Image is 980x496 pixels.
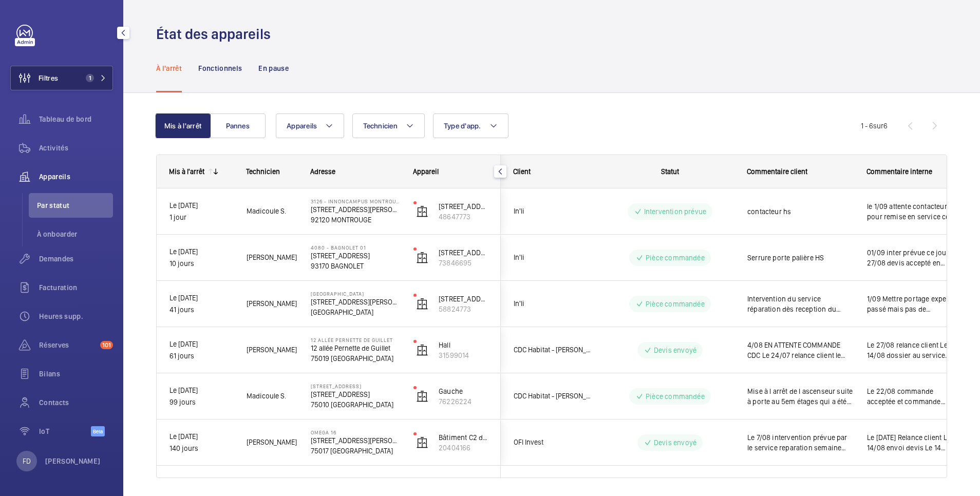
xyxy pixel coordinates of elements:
[39,397,113,408] span: Contacts
[311,383,400,389] p: [STREET_ADDRESS]
[100,341,113,349] span: 101
[86,74,94,82] span: 1
[747,253,854,263] span: Serrure porte palière HS
[169,431,233,443] p: Le [DATE]
[39,369,113,379] span: Bilans
[246,167,280,176] span: Technicien
[39,311,113,321] span: Heures supp.
[39,114,113,124] span: Tableau de bord
[169,304,233,316] p: 41 jours
[91,426,105,436] span: Beta
[747,206,854,217] span: contacteur hs
[311,446,400,456] p: 75017 [GEOGRAPHIC_DATA]
[439,396,488,407] p: 76226224
[169,350,233,362] p: 61 jours
[514,390,593,402] span: CDC Habitat - [PERSON_NAME]
[169,443,233,454] p: 140 jours
[444,122,481,130] span: Type d'app.
[654,345,696,355] p: Devis envoyé
[311,337,400,343] p: 12 allée Pernette de Guillet
[169,246,233,258] p: Le [DATE]
[39,143,113,153] span: Activités
[661,167,679,176] span: Statut
[514,436,593,448] span: OFI Invest
[198,63,242,73] p: Fonctionnels
[37,200,113,211] span: Par statut
[439,258,488,268] p: 73846695
[747,167,807,176] span: Commentaire client
[654,437,696,448] p: Devis envoyé
[311,297,400,307] p: [STREET_ADDRESS][PERSON_NAME]
[439,212,488,222] p: 48647773
[416,205,428,218] img: elevator.svg
[439,350,488,360] p: 31599014
[169,385,233,396] p: Le [DATE]
[646,299,705,309] p: Pièce commandée
[413,167,488,176] div: Appareil
[247,344,297,356] span: [PERSON_NAME]
[45,456,101,466] p: [PERSON_NAME]
[169,396,233,408] p: 99 jours
[39,171,113,182] span: Appareils
[311,307,400,317] p: [GEOGRAPHIC_DATA]
[867,201,961,222] span: le 1/09 attente contacteur pour remise en service ce jour si possible
[416,344,428,356] img: elevator.svg
[747,386,854,407] span: Mise à l arrêt de l ascenseur suite à porte au 5em étages qui a été forcée Devis envoyé
[287,122,317,130] span: Appareils
[873,122,883,130] span: sur
[169,167,204,176] div: Mis à l'arrêt
[169,200,233,212] p: Le [DATE]
[644,206,706,217] p: Intervention prévue
[867,294,961,314] span: 1/09 Mettre portage expert passé mais pas de possibilité de réparer en attendant le matériel 27/0...
[514,298,593,310] span: In'li
[23,456,31,466] p: FD
[439,247,488,258] p: [STREET_ADDRESS]
[311,251,400,261] p: [STREET_ADDRESS]
[39,254,113,264] span: Demandes
[169,292,233,304] p: Le [DATE]
[439,340,488,350] p: Hall
[37,229,113,239] span: À onboarder
[39,73,58,83] span: Filtres
[311,353,400,364] p: 75019 [GEOGRAPHIC_DATA]
[646,391,705,402] p: Pièce commandée
[867,340,961,360] span: Le 27/08 relance client Le 14/08 dossier au service sinistre Le 7/08 relance client Le 24/07 rela...
[416,252,428,264] img: elevator.svg
[156,63,182,73] p: À l'arrêt
[169,338,233,350] p: Le [DATE]
[433,113,508,138] button: Type d'app.
[247,252,297,263] span: [PERSON_NAME]
[210,113,266,138] button: Pannes
[156,25,277,44] h1: État des appareils
[169,258,233,270] p: 10 jours
[311,435,400,446] p: [STREET_ADDRESS][PERSON_NAME]
[513,167,531,176] span: Client
[439,304,488,314] p: 58824773
[363,122,398,130] span: Technicien
[311,429,400,435] p: OMEGA 16
[514,252,593,263] span: In'li
[311,261,400,271] p: 93170 BAGNOLET
[276,113,344,138] button: Appareils
[514,205,593,217] span: In'li
[247,436,297,448] span: [PERSON_NAME]
[646,253,705,263] p: Pièce commandée
[416,298,428,310] img: elevator.svg
[258,63,289,73] p: En pause
[867,386,961,407] span: Le 22/08 commande acceptée et commande passé par la supply Le 14/08 toujours pas de nouvelles de ...
[311,244,400,251] p: 4080 - BAGNOLET 01
[867,247,961,268] span: 01/09 inter prévue ce jour Le 27/08 devis accepté en attente délai de la supply Urgent Le 22/08 e...
[867,432,961,453] span: Le [DATE] Relance client Le 14/08 envoi devis Le 14 intervention en cours par [PERSON_NAME] et Am...
[311,399,400,410] p: 75010 [GEOGRAPHIC_DATA]
[416,390,428,403] img: elevator.svg
[311,215,400,225] p: 92120 MONTROUGE
[311,343,400,353] p: 12 allée Pernette de Guillet
[747,294,854,314] span: Intervention du service réparation dès reception du materiel
[247,298,297,310] span: [PERSON_NAME]
[155,113,211,138] button: Mis à l'arrêt
[747,340,854,360] span: 4/08 EN ATTENTE COMMANDE CDC Le 24/07 relance client le 17/07 pas de retour de cdc Le 02/07: A l'...
[866,167,932,176] span: Commentaire interne
[352,113,425,138] button: Technicien
[311,198,400,204] p: 3126 - INNONCAMPUS MONTROUGE
[747,432,854,453] span: Le 7/08 intervention prévue par le service reparation semaine prochaine 04/06 Inter REP et Expert...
